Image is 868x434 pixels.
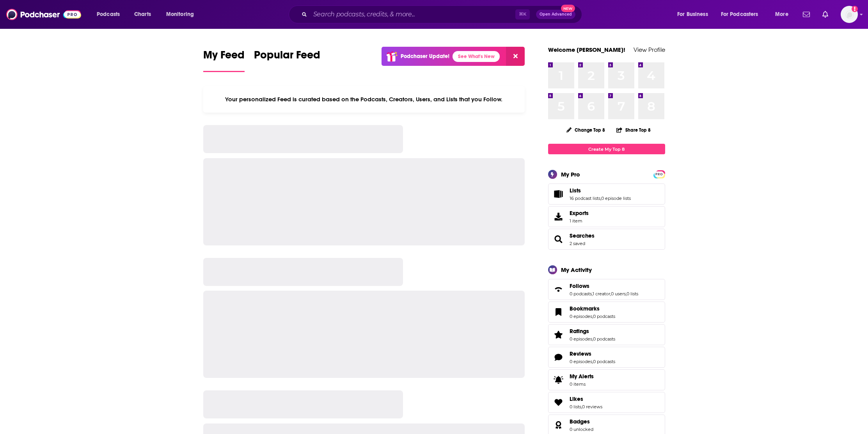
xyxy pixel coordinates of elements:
[551,189,566,199] a: Lists
[570,381,594,387] span: 0 items
[570,187,581,194] span: Lists
[721,9,758,20] span: For Podcasters
[254,48,320,72] a: Popular Feed
[536,10,575,19] button: Open AdvancedNew
[655,171,664,177] a: PRO
[672,8,718,21] button: open menu
[551,420,566,430] a: Badges
[616,122,651,138] button: Share Top 8
[562,125,610,135] button: Change Top 8
[570,196,600,201] a: 16 podcast lists
[570,328,589,335] span: Ratings
[570,187,631,194] a: Lists
[841,6,858,23] button: Show profile menu
[254,48,320,66] span: Popular Feed
[91,8,130,21] button: open menu
[570,395,602,402] a: Likes
[570,218,589,224] span: 1 item
[570,291,592,296] a: 0 podcasts
[570,336,592,342] a: 0 episodes
[548,229,665,250] span: Searches
[551,284,566,295] a: Follows
[551,234,566,245] a: Searches
[601,196,631,201] a: 0 episode lists
[570,395,583,402] span: Likes
[548,46,625,53] a: Welcome [PERSON_NAME]!
[97,9,120,20] span: Podcasts
[570,305,615,312] a: Bookmarks
[548,369,665,390] a: My Alerts
[540,12,572,16] span: Open Advanced
[570,210,589,217] span: Exports
[570,418,590,425] span: Badges
[593,359,615,364] a: 0 podcasts
[593,314,615,319] a: 0 podcasts
[570,305,600,312] span: Bookmarks
[551,397,566,408] a: Likes
[134,9,151,20] span: Charts
[570,373,594,380] span: My Alerts
[600,196,601,201] span: ,
[296,5,589,23] div: Search podcasts, credits, & more...
[548,279,665,300] span: Follows
[677,9,708,20] span: For Business
[310,8,515,21] input: Search podcasts, credits, & more...
[548,347,665,368] span: Reviews
[570,418,593,425] a: Badges
[570,350,591,357] span: Reviews
[6,7,81,22] img: Podchaser - Follow, Share and Rate Podcasts
[655,171,664,177] span: PRO
[548,302,665,323] span: Bookmarks
[453,51,500,62] a: See What's New
[582,404,602,409] a: 0 reviews
[551,211,566,222] span: Exports
[627,291,638,296] a: 0 lists
[548,206,665,227] a: Exports
[841,6,858,23] span: Logged in as cduhigg
[626,291,627,296] span: ,
[593,291,610,296] a: 1 creator
[129,8,156,21] a: Charts
[203,48,245,66] span: My Feed
[570,427,593,432] a: 0 unlocked
[551,352,566,363] a: Reviews
[592,291,593,296] span: ,
[561,266,592,273] div: My Activity
[611,291,626,296] a: 0 users
[570,359,592,364] a: 0 episodes
[161,8,204,21] button: open menu
[570,328,615,335] a: Ratings
[570,232,595,239] a: Searches
[166,9,194,20] span: Monitoring
[570,241,585,246] a: 2 saved
[570,350,615,357] a: Reviews
[548,144,665,154] a: Create My Top 8
[634,46,665,53] a: View Profile
[401,53,449,60] p: Podchaser Update!
[819,8,831,21] a: Show notifications dropdown
[610,291,611,296] span: ,
[561,171,580,178] div: My Pro
[592,359,593,364] span: ,
[203,86,525,113] div: Your personalized Feed is curated based on the Podcasts, Creators, Users, and Lists that you Follow.
[548,392,665,413] span: Likes
[515,9,530,19] span: ⌘ K
[770,8,798,21] button: open menu
[593,336,615,342] a: 0 podcasts
[592,336,593,342] span: ,
[548,324,665,345] span: Ratings
[592,314,593,319] span: ,
[570,404,581,409] a: 0 lists
[548,183,665,205] span: Lists
[203,48,245,72] a: My Feed
[570,282,638,289] a: Follows
[716,8,770,21] button: open menu
[775,9,788,20] span: More
[570,282,589,289] span: Follows
[551,374,566,385] span: My Alerts
[841,6,858,23] img: User Profile
[551,329,566,340] a: Ratings
[570,314,592,319] a: 0 episodes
